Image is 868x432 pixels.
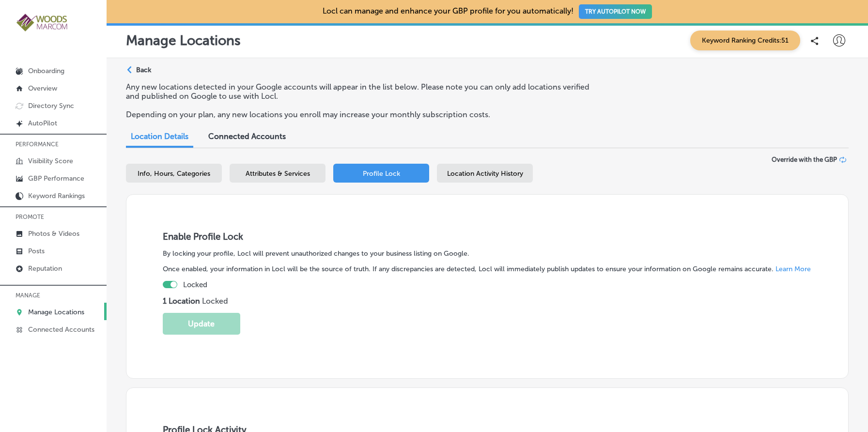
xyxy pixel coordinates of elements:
[131,132,188,141] span: Location Details
[163,313,240,335] button: Update
[163,296,812,306] p: Locked
[126,32,241,48] p: Manage Locations
[183,280,207,289] p: Locked
[28,230,79,238] p: Photos & Videos
[772,156,837,163] span: Override with the GBP
[138,170,210,178] span: Info, Hours, Categories
[28,308,84,316] p: Manage Locations
[163,265,812,273] p: Once enabled, your information in Locl will be the source of truth. If any discrepancies are dete...
[163,231,812,242] h3: Enable Profile Lock
[126,110,596,119] p: Depending on your plan, any new locations you enroll may increase your monthly subscription costs.
[163,296,202,306] strong: 1 Location
[28,84,57,93] p: Overview
[15,13,69,32] img: 4a29b66a-e5ec-43cd-850c-b989ed1601aaLogo_Horizontal_BerryOlive_1000.jpg
[28,264,62,273] p: Reputation
[28,119,57,127] p: AutoPilot
[28,247,45,255] p: Posts
[28,157,73,165] p: Visibility Score
[136,66,151,74] p: Back
[447,170,523,178] span: Location Activity History
[28,192,85,200] p: Keyword Rankings
[126,82,596,101] p: Any new locations detected in your Google accounts will appear in the list below. Please note you...
[579,4,652,19] button: TRY AUTOPILOT NOW
[363,170,400,178] span: Profile Lock
[28,174,84,183] p: GBP Performance
[775,265,811,273] a: Learn More
[246,170,310,178] span: Attributes & Services
[28,102,74,110] p: Directory Sync
[208,132,286,141] span: Connected Accounts
[163,249,812,258] p: By locking your profile, Locl will prevent unauthorized changes to your business listing on Google.
[28,325,94,334] p: Connected Accounts
[690,31,800,50] span: Keyword Ranking Credits: 51
[28,67,64,75] p: Onboarding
